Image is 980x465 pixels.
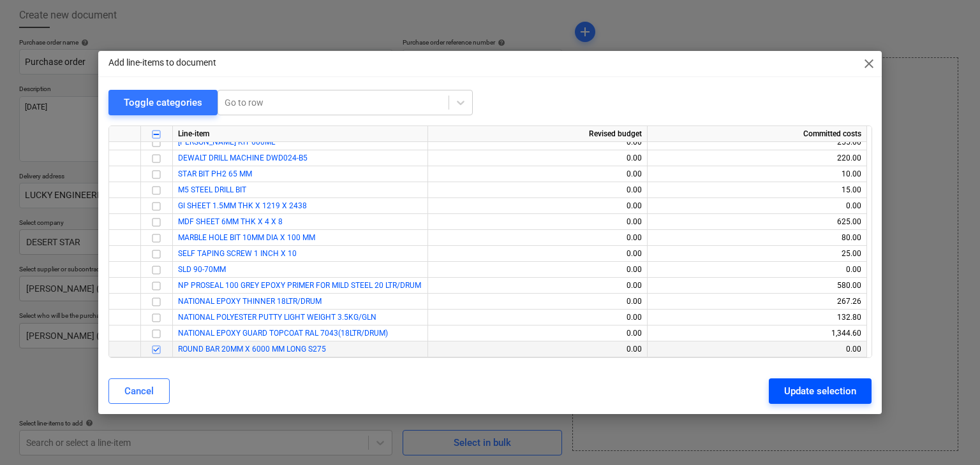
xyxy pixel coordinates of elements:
div: 1,344.60 [653,325,861,341]
div: 0.00 [653,341,861,357]
div: 10.00 [653,166,861,182]
div: 0.00 [433,341,642,357]
div: 625.00 [653,214,861,230]
div: 0.00 [433,246,642,262]
div: Toggle categories [124,94,202,111]
a: DEWALT DRILL MACHINE DWD024-B5 [178,154,308,162]
span: close [861,56,877,71]
div: 0.00 [653,262,861,278]
a: ROUND BAR 20MM X 6000 MM LONG S275 [178,345,326,354]
a: M5 STEEL DRILL BIT [178,185,246,194]
div: 80.00 [653,230,861,246]
a: NP PROSEAL 100 GREY EPOXY PRIMER FOR MILD STEEL 20 LTR/DRUM [178,281,421,290]
div: 132.80 [653,310,861,325]
div: 580.00 [653,278,861,294]
div: 0.00 [433,134,642,150]
iframe: Chat Widget [916,404,980,465]
div: 0.00 [433,166,642,182]
div: Cancel [124,383,154,399]
div: 0.00 [433,325,642,341]
div: Revised budget [428,126,648,142]
div: 0.00 [433,262,642,278]
button: Cancel [108,378,170,404]
div: 0.00 [433,310,642,325]
a: SELF TAPING SCREW 1 INCH X 10 [178,249,297,258]
div: 267.26 [653,294,861,310]
a: NATIONAL EPOXY GUARD TOPCOAT RAL 7043(18LTR/DRUM) [178,329,388,338]
div: Update selection [784,383,856,399]
div: Committed costs [648,126,867,142]
a: STAR BIT PH2 65 MM [178,169,252,178]
div: 0.00 [433,182,642,198]
a: NATIONAL EPOXY THINNER 18LTR/DRUM [178,297,322,306]
div: 0.00 [433,294,642,310]
p: Add line-items to document [108,56,216,69]
a: SLD 90-70MM [178,265,226,274]
div: 0.00 [433,198,642,214]
a: NATIONAL POLYESTER PUTTY LIGHT WEIGHT 3.5KG/GLN [178,313,376,322]
div: 0.00 [433,230,642,246]
div: 25.00 [653,246,861,262]
a: GI SHEET 1.5MM THK X 1219 X 2438 [178,201,307,210]
div: 15.00 [653,182,861,198]
div: 220.00 [653,150,861,166]
div: 0.00 [433,214,642,230]
a: MDF SHEET 6MM THK X 4 X 8 [178,217,283,226]
a: [PERSON_NAME] KIT 600ML [178,138,275,147]
button: Toggle categories [108,90,218,115]
span: BASON KIT 600ML [178,138,275,147]
div: 0.00 [653,198,861,214]
div: Line-item [173,126,428,142]
div: 255.00 [653,134,861,150]
button: Update selection [769,378,872,404]
div: 0.00 [433,150,642,166]
div: 0.00 [433,278,642,294]
a: MARBLE HOLE BIT 10MM DIA X 100 MM [178,233,315,242]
